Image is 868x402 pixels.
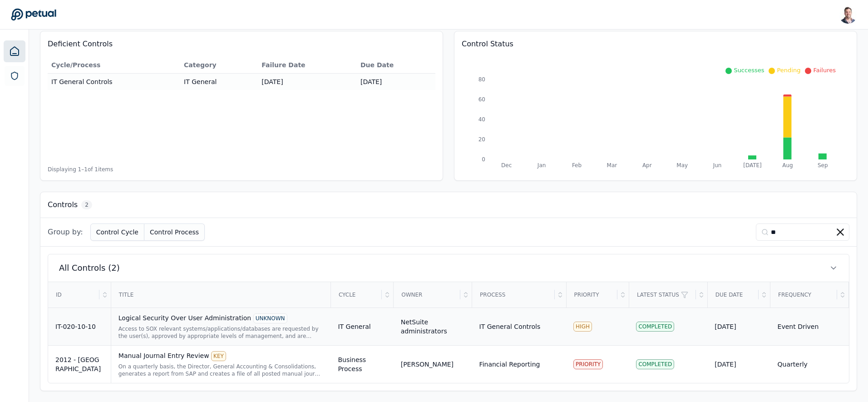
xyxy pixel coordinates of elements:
[636,359,674,369] div: Completed
[48,57,180,74] th: Cycle/Process
[743,162,762,169] tspan: [DATE]
[636,322,674,332] div: Completed
[49,283,99,307] div: ID
[642,162,652,169] tspan: Apr
[401,360,454,369] div: [PERSON_NAME]
[118,363,324,377] div: On a quarterly basis, the Director, General Accounting & Consolidations, generates a report from ...
[394,283,460,307] div: Owner
[573,322,592,332] div: HIGH
[715,360,763,369] div: [DATE]
[770,345,849,383] td: Quarterly
[782,162,793,169] tspan: Aug
[90,223,144,241] button: Control Cycle
[771,283,837,307] div: Frequency
[401,318,465,336] div: NetSuite administrators
[55,355,104,373] div: 2012 - [GEOGRAPHIC_DATA]
[180,57,258,74] th: Category
[48,39,435,50] h3: Deficient Controls
[573,359,603,369] div: PRIORITY
[112,283,330,307] div: Title
[567,283,617,307] div: Priority
[48,74,180,90] td: IT General Controls
[357,74,435,90] td: [DATE]
[258,57,357,74] th: Failure Date
[479,322,541,331] div: IT General Controls
[501,162,512,169] tspan: Dec
[813,67,836,74] span: Failures
[462,39,849,50] h3: Control Status
[478,136,485,143] tspan: 20
[48,166,113,173] span: Displaying 1– 1 of 1 items
[607,162,617,169] tspan: Mar
[48,254,849,282] button: All Controls (2)
[479,360,540,369] div: Financial Reporting
[330,308,393,345] td: IT General
[478,76,485,83] tspan: 80
[48,227,83,238] span: Group by:
[331,283,382,307] div: Cycle
[777,67,800,74] span: Pending
[478,116,485,123] tspan: 40
[4,40,25,62] a: Dashboard
[482,156,485,163] tspan: 0
[839,5,857,24] img: Snir Kodesh
[144,223,205,241] button: Control Process
[118,325,324,340] div: Access to SOX relevant systems/applications/databases are requested by the user(s), approved by a...
[473,283,554,307] div: Process
[713,162,722,169] tspan: Jun
[630,283,696,307] div: Latest Status
[676,162,688,169] tspan: May
[537,162,546,169] tspan: Jan
[478,96,485,103] tspan: 60
[48,199,78,210] h3: Controls
[81,200,92,209] span: 2
[818,162,828,169] tspan: Sep
[708,283,759,307] div: Due Date
[118,351,324,361] div: Manual Journal Entry Review
[770,308,849,345] td: Event Driven
[253,313,287,323] div: UNKNOWN
[118,313,324,323] div: Logical Security Over User Administration
[5,66,25,86] a: SOC 1 Reports
[211,351,226,361] div: KEY
[59,262,120,274] span: All Controls (2)
[330,345,393,383] td: Business Process
[715,322,763,331] div: [DATE]
[55,322,104,331] div: IT-020-10-10
[258,74,357,90] td: [DATE]
[734,67,764,74] span: Successes
[357,57,435,74] th: Due Date
[180,74,258,90] td: IT General
[572,162,582,169] tspan: Feb
[11,8,56,21] a: Go to Dashboard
